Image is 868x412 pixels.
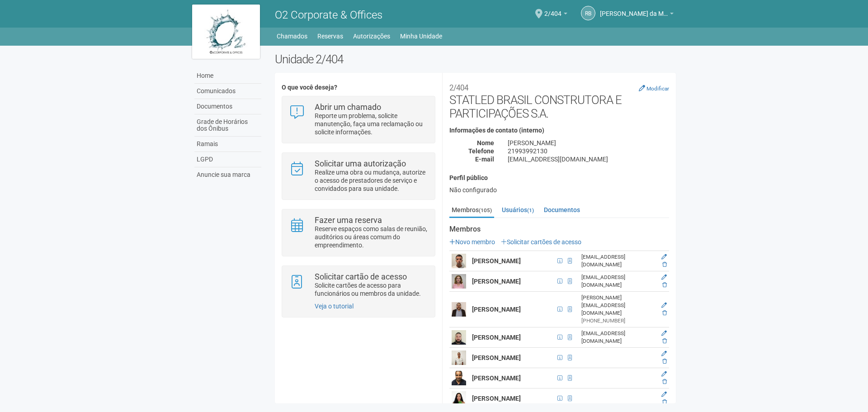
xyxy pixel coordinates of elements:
small: (1) [527,207,534,213]
a: LGPD [194,152,261,167]
a: Home [194,68,261,84]
h2: STATLED BRASIL CONSTRUTORA E PARTICIPAÇÕES S.A. [449,80,669,120]
a: Documentos [542,203,582,217]
img: user.png [452,302,466,317]
div: [PHONE_NUMBER] [581,317,655,325]
span: O2 Corporate & Offices [275,9,382,21]
span: 2/404 [544,1,561,17]
strong: [PERSON_NAME] [472,278,521,285]
a: Abrir um chamado Reporte um problema, solicite manutenção, faça uma reclamação ou solicite inform... [289,103,428,136]
strong: Telefone [468,147,494,155]
a: Documentos [194,99,261,114]
a: Autorizações [353,30,390,43]
a: Ramais [194,137,261,152]
strong: [PERSON_NAME] [472,374,521,382]
span: Raul Barrozo da Motta Junior [600,1,668,17]
a: Editar membro [661,254,667,260]
a: Editar membro [661,330,667,336]
a: Modificar [639,85,669,92]
a: Minha Unidade [400,30,442,43]
div: Não configurado [449,186,669,194]
p: Solicite cartões de acesso para funcionários ou membros da unidade. [315,281,428,298]
img: user.png [452,391,466,406]
a: Editar membro [661,350,667,357]
div: [EMAIL_ADDRESS][DOMAIN_NAME] [581,253,655,269]
p: Reporte um problema, solicite manutenção, faça uma reclamação ou solicite informações. [315,112,428,136]
strong: [PERSON_NAME] [472,395,521,402]
a: Novo membro [449,238,495,246]
div: [EMAIL_ADDRESS][DOMAIN_NAME] [581,330,655,345]
h4: O que você deseja? [282,84,435,91]
a: Excluir membro [662,379,667,385]
a: Excluir membro [662,282,667,288]
strong: [PERSON_NAME] [472,306,521,313]
strong: Membros [449,225,669,233]
strong: Abrir um chamado [315,102,381,112]
a: Excluir membro [662,399,667,405]
a: Editar membro [661,371,667,377]
img: user.png [452,254,466,268]
strong: [PERSON_NAME] [472,354,521,361]
a: RB [581,6,595,20]
a: 2/404 [544,11,567,19]
h2: Unidade 2/404 [275,52,676,66]
h4: Informações de contato (interno) [449,127,669,134]
strong: [PERSON_NAME] [472,334,521,341]
a: Anuncie sua marca [194,167,261,182]
strong: Solicitar uma autorização [315,159,406,168]
a: Reservas [317,30,343,43]
a: Excluir membro [662,261,667,268]
h4: Perfil público [449,175,669,181]
strong: Solicitar cartão de acesso [315,272,407,281]
a: Editar membro [661,274,667,280]
a: Fazer uma reserva Reserve espaços como salas de reunião, auditórios ou áreas comum do empreendime... [289,216,428,249]
a: Comunicados [194,84,261,99]
img: user.png [452,371,466,385]
a: Editar membro [661,302,667,308]
img: user.png [452,350,466,365]
div: 21993992130 [501,147,676,155]
div: [PERSON_NAME][EMAIL_ADDRESS][DOMAIN_NAME] [581,294,655,317]
strong: E-mail [475,156,494,163]
img: user.png [452,274,466,289]
a: Solicitar cartões de acesso [501,238,581,246]
strong: Nome [477,139,494,147]
a: Chamados [277,30,307,43]
a: Excluir membro [662,338,667,344]
small: 2/404 [449,83,468,92]
div: [EMAIL_ADDRESS][DOMAIN_NAME] [581,274,655,289]
a: Usuários(1) [500,203,536,217]
a: [PERSON_NAME] da Motta Junior [600,11,674,19]
strong: Fazer uma reserva [315,215,382,225]
img: user.png [452,330,466,345]
a: Veja o tutorial [315,303,354,310]
p: Realize uma obra ou mudança, autorize o acesso de prestadores de serviço e convidados para sua un... [315,168,428,193]
a: Excluir membro [662,358,667,365]
p: Reserve espaços como salas de reunião, auditórios ou áreas comum do empreendimento. [315,225,428,249]
strong: [PERSON_NAME] [472,257,521,265]
div: [PERSON_NAME] [501,139,676,147]
a: Solicitar cartão de acesso Solicite cartões de acesso para funcionários ou membros da unidade. [289,273,428,298]
div: [EMAIL_ADDRESS][DOMAIN_NAME] [501,155,676,163]
a: Grade de Horários dos Ônibus [194,114,261,137]
small: Modificar [646,85,669,92]
small: (105) [479,207,492,213]
a: Excluir membro [662,310,667,316]
a: Solicitar uma autorização Realize uma obra ou mudança, autorize o acesso de prestadores de serviç... [289,160,428,193]
a: Membros(105) [449,203,494,218]
a: Editar membro [661,391,667,398]
img: logo.jpg [192,5,260,59]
